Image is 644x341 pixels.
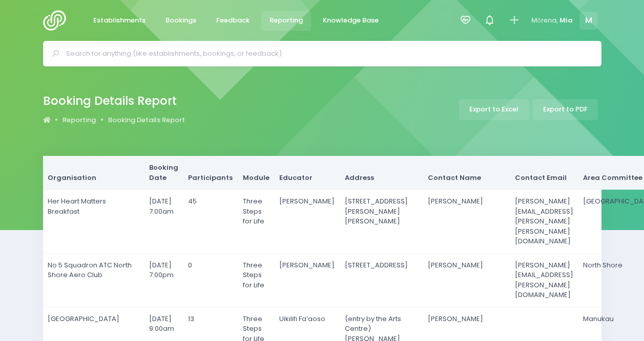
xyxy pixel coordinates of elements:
td: Three Steps for Life [238,190,275,254]
th: Organisation [43,156,144,190]
span: Reporting [269,15,303,26]
td: 0 [183,253,238,307]
span: Mia [559,15,573,26]
td: [PERSON_NAME] [275,253,340,307]
td: No 5 Squadron ATC North Shore Aero Club [43,253,144,307]
td: 45 [183,190,238,254]
td: [STREET_ADDRESS] [340,253,423,307]
td: [STREET_ADDRESS][PERSON_NAME][PERSON_NAME] [340,190,423,254]
a: Booking Details Report [108,115,185,125]
th: Contact Email [510,156,578,190]
span: Bookings [165,15,196,26]
a: Export to Excel [459,99,529,120]
input: Search for anything (like establishments, bookings, or feedback) [66,46,587,61]
th: Educator [275,156,340,190]
td: [PERSON_NAME][EMAIL_ADDRESS][PERSON_NAME][DOMAIN_NAME] [510,253,578,307]
td: [DATE] 7:00pm [144,253,183,307]
a: Reporting [63,115,96,125]
td: [PERSON_NAME] [275,190,340,254]
th: Module [238,156,275,190]
a: Export to PDF [532,99,598,120]
a: Feedback [208,11,258,31]
a: Bookings [157,11,205,31]
h2: Booking Details Report [43,94,177,108]
img: Logo [43,10,72,31]
td: [PERSON_NAME][EMAIL_ADDRESS][PERSON_NAME][PERSON_NAME][DOMAIN_NAME] [510,190,578,254]
th: Booking Date [144,156,183,190]
a: Knowledge Base [315,11,387,31]
td: [PERSON_NAME] [423,190,510,254]
td: Three Steps for Life [238,253,275,307]
td: [PERSON_NAME] [423,253,510,307]
th: Participants [183,156,238,190]
a: Reporting [261,11,311,31]
span: M [579,12,597,30]
span: Knowledge Base [323,15,379,26]
td: [DATE] 7:00am [144,190,183,254]
td: Her Heart Matters Breakfast [43,190,144,254]
span: Establishments [93,15,146,26]
span: Feedback [216,15,250,26]
span: Mōrena, [531,15,558,26]
a: Establishments [85,11,154,31]
th: Contact Name [423,156,510,190]
th: Address [340,156,423,190]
